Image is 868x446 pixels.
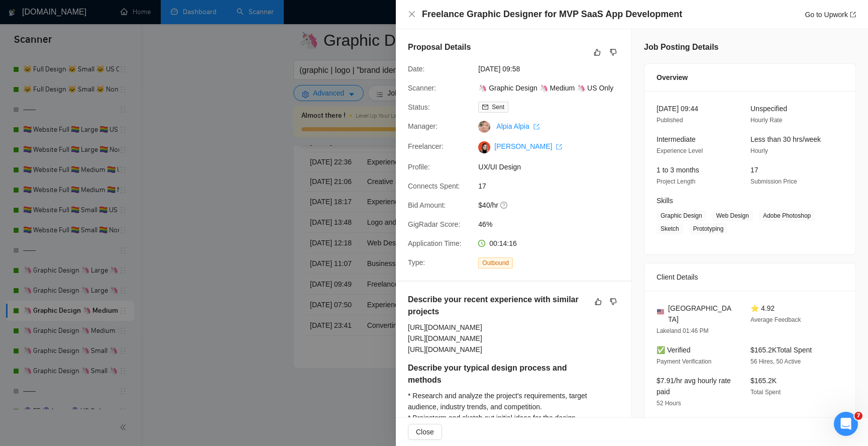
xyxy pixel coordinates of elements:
[657,327,708,334] span: Lakeland 01:46 PM
[408,65,424,73] span: Date:
[759,210,815,221] span: Adobe Photoshop
[657,135,696,143] span: Intermediate
[750,117,782,124] span: Hourly Rate
[594,48,601,56] span: like
[408,239,462,247] span: Application Time:
[712,210,753,221] span: Web Design
[854,412,862,420] span: 7
[591,46,603,58] button: like
[750,166,758,174] span: 17
[750,358,801,365] span: 56 Hires, 50 Active
[657,263,843,291] div: Client Details
[657,400,681,407] span: 52 Hours
[496,122,539,130] a: Alpia Alpia export
[750,304,775,312] span: ⭐ 4.92
[750,135,821,143] span: Less than 30 hrs/week
[657,166,699,174] span: 1 to 3 months
[750,389,781,396] span: Total Spent
[657,147,703,154] span: Experience Level
[668,303,734,325] span: [GEOGRAPHIC_DATA]
[750,346,812,354] span: $165.2K Total Spent
[750,147,768,154] span: Hourly
[657,358,711,365] span: Payment Verification
[408,122,438,130] span: Manager:
[408,41,471,53] h5: Proposal Details
[408,424,442,440] button: Close
[408,10,416,18] span: close
[422,8,682,21] h4: Freelance Graphic Designer for MVP SaaS App Development
[750,105,787,113] span: Unspecified
[408,362,588,386] h5: Describe your typical design process and methods
[657,308,664,315] img: 🇺🇸
[478,63,629,74] span: [DATE] 09:58
[494,142,562,150] a: [PERSON_NAME] export
[408,294,588,318] h5: Describe your recent experience with similar projects
[478,240,485,247] span: clock-circle
[408,103,430,111] span: Status:
[610,298,617,306] span: dislike
[489,239,517,247] span: 00:14:16
[478,82,629,94] span: 🦄 Graphic Design 🦄 Medium 🦄 US Only
[657,377,731,396] span: $7.91/hr avg hourly rate paid
[478,141,490,153] img: c1YvhqSRtMP_HWjqNaNEJXUB_1gTEHVxQ7TVoGkgON3eh5-6DwsiEz9DpbSS2Dl5xV
[416,426,434,437] span: Close
[657,72,688,83] span: Overview
[482,104,488,110] span: mail
[607,296,619,308] button: dislike
[500,201,508,209] span: question-circle
[408,142,444,150] span: Freelancer:
[478,219,629,230] span: 46%
[478,161,629,172] span: UX/UI Design
[657,197,673,205] span: Skills
[850,12,856,18] span: export
[834,412,858,436] iframe: Intercom live chat
[408,182,460,190] span: Connects Spent:
[750,316,801,323] span: Average Feedback
[607,46,619,58] button: dislike
[595,298,602,306] span: like
[750,178,797,185] span: Submission Price
[408,84,436,92] span: Scanner:
[556,144,562,150] span: export
[408,10,416,19] button: Close
[657,346,691,354] span: ✅ Verified
[750,377,777,385] span: $165.2K
[657,210,706,221] span: Graphic Design
[657,178,695,185] span: Project Length
[689,223,728,234] span: Prototyping
[657,105,698,113] span: [DATE] 09:44
[408,220,460,228] span: GigRadar Score:
[644,41,718,53] h5: Job Posting Details
[657,223,683,234] span: Sketch
[408,258,425,266] span: Type:
[478,181,629,192] span: 17
[478,200,629,211] span: $40/hr
[610,48,617,56] span: dislike
[592,296,604,308] button: like
[657,117,683,124] span: Published
[408,322,619,355] div: [URL][DOMAIN_NAME] [URL][DOMAIN_NAME] [URL][DOMAIN_NAME]
[805,11,856,19] a: Go to Upworkexport
[492,104,504,111] span: Sent
[478,257,513,269] span: Outbound
[533,124,539,130] span: export
[408,201,446,209] span: Bid Amount:
[408,163,430,171] span: Profile:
